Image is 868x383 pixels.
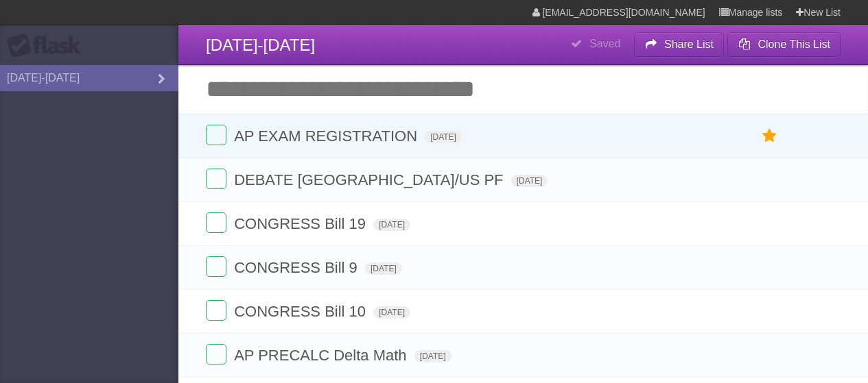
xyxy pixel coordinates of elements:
label: Done [206,344,226,365]
span: [DATE] [365,262,402,275]
span: AP EXAM REGISTRATION [234,127,421,145]
span: [DATE] [511,175,548,187]
label: Done [206,169,226,189]
span: DEBATE [GEOGRAPHIC_DATA]/US PF [234,171,506,188]
button: Clone This List [727,32,841,57]
b: Share List [664,38,714,50]
label: Done [206,212,226,233]
label: Star task [757,125,783,147]
span: [DATE] [425,131,462,143]
span: [DATE] [373,306,410,319]
span: CONGRESS Bill 9 [234,259,361,276]
span: [DATE] [373,219,410,231]
button: Share List [634,32,725,57]
span: CONGRESS Bill 10 [234,303,369,320]
div: Flask [7,34,89,58]
span: [DATE] [414,350,451,362]
b: Clone This List [758,38,830,50]
b: Saved [589,38,620,49]
span: [DATE]-[DATE] [206,36,315,54]
label: Done [206,256,226,277]
span: AP PRECALC Delta Math [234,347,410,364]
label: Done [206,300,226,321]
label: Done [206,125,226,145]
span: CONGRESS Bill 19 [234,215,369,232]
